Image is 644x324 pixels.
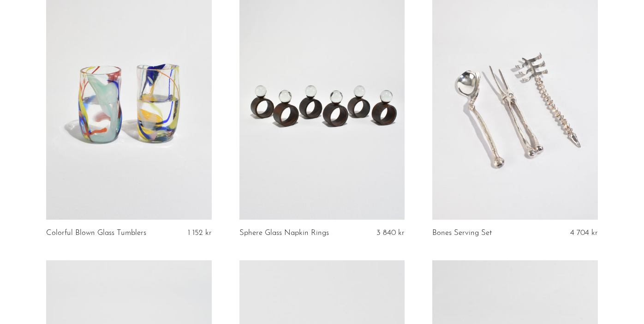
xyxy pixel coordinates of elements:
span: 1 152 kr [188,229,212,237]
a: Sphere Glass Napkin Rings [239,229,329,237]
span: 3 840 kr [376,229,405,237]
a: Colorful Blown Glass Tumblers [46,229,146,237]
span: 4 704 kr [570,229,598,237]
a: Bones Serving Set [432,229,492,237]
